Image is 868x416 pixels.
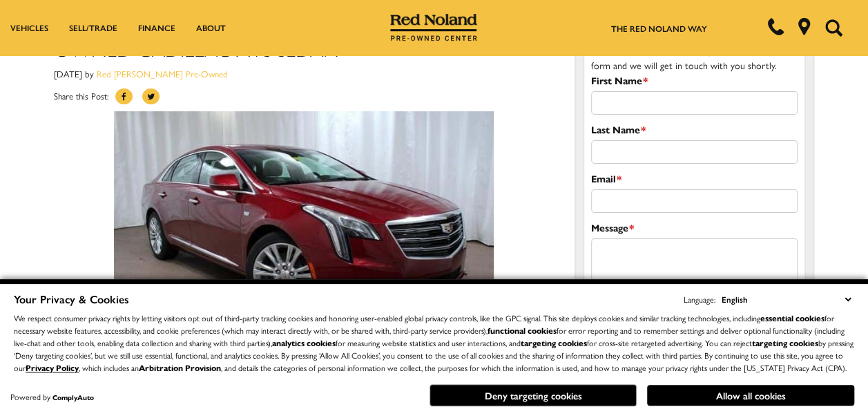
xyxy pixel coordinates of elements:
[752,337,818,349] strong: targeting cookies
[52,393,94,402] a: ComplyAuto
[591,73,648,88] label: First Name
[85,67,94,80] span: by
[14,291,129,307] span: Your Privacy & Cookies
[54,88,554,111] div: Share this Post:
[390,19,477,32] a: Red Noland Pre-Owned
[591,122,646,137] label: Last Name
[591,171,621,186] label: Email
[54,67,82,80] span: [DATE]
[647,385,854,406] button: Allow all cookies
[820,1,847,55] button: Open the search field
[488,324,557,337] strong: functional cookies
[390,14,477,41] img: Red Noland Pre-Owned
[591,220,634,235] label: Message
[760,312,824,324] strong: essential cookies
[684,295,715,303] div: Language:
[114,111,494,365] img: Gently used 2018 Cadillac XTS Luxury AWD Sedan for sale in Colorado Springs
[521,337,587,349] strong: targeting cookies
[54,14,554,59] h1: Luxury Features Highlight This Gently Pre-Owned Cadillac XTS Sedan
[430,384,637,406] button: Deny targeting cookies
[139,361,221,374] strong: Arbitration Provision
[10,393,94,401] div: Powered by
[591,43,797,72] span: We would love to hear from you! Please fill out this form and we will get in touch with you shortly.
[26,361,79,374] a: Privacy Policy
[97,67,228,80] a: Red [PERSON_NAME] Pre-Owned
[14,312,854,374] p: We respect consumer privacy rights by letting visitors opt out of third-party tracking cookies an...
[611,22,707,35] a: The Red Noland Way
[718,292,854,307] select: Language Select
[272,337,336,349] strong: analytics cookies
